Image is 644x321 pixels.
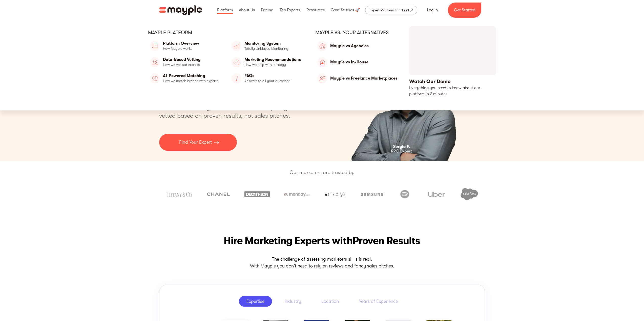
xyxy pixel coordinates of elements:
div: Resources [305,2,326,18]
div: Industry [285,298,301,304]
div: Top Experts [278,2,302,18]
span: Proven Results [352,235,420,246]
a: Get Started [448,3,481,18]
a: open lightbox [409,26,496,97]
a: home [159,5,202,15]
p: Find Your Expert [179,139,212,146]
div: Mayple platform [148,29,305,36]
h2: Hire Marketing Experts with [159,234,485,248]
div: Location [321,298,339,304]
a: Log In [421,4,444,16]
div: Expertise [246,298,264,304]
img: Mayple logo [159,5,202,15]
p: The challenge of assessing marketers skills is real. With Mayple you don't need to rely on review... [159,256,485,269]
a: Expert Platform for SaaS [365,6,417,14]
div: About Us [238,2,256,18]
div: Expert Platform for SaaS [369,7,409,13]
div: Pricing [260,2,275,18]
div: Years of Experience [359,298,398,304]
a: Find Your Expert [159,134,237,151]
p: The best marketing freelancers and boutique agencies, vetted based on proven results, not sales p... [159,104,312,120]
div: Platform [216,2,234,18]
div: Mayple vs. Your Alternatives [315,29,399,36]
